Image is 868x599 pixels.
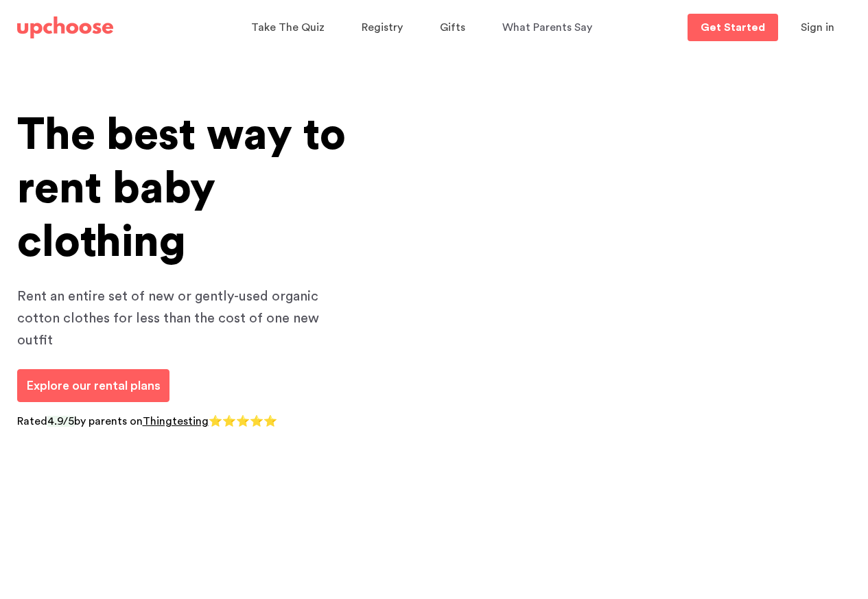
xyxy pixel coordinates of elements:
[440,22,465,33] span: Gifts
[26,379,161,392] span: Explore our rental plans
[17,416,47,427] span: Rated
[143,416,209,427] a: Thingtesting
[784,14,852,41] button: Sign in
[17,113,346,264] span: The best way to rent baby clothing
[251,22,325,33] span: Take The Quiz
[362,14,407,41] a: Registry
[209,416,277,427] span: ⭐⭐⭐⭐⭐
[801,22,834,33] span: Sign in
[251,14,329,41] a: Take The Quiz
[502,22,592,33] span: What Parents Say
[17,285,347,351] p: Rent an entire set of new or gently-used organic cotton clothes for less than the cost of one new...
[701,22,765,33] p: Get Started
[440,14,469,41] a: Gifts
[17,16,113,38] img: UpChoose
[47,416,74,427] span: 4.9/5
[502,14,596,41] a: What Parents Say
[17,369,169,402] a: Explore our rental plans
[17,14,113,42] a: UpChoose
[362,22,403,33] span: Registry
[688,14,778,41] a: Get Started
[74,416,143,427] span: by parents on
